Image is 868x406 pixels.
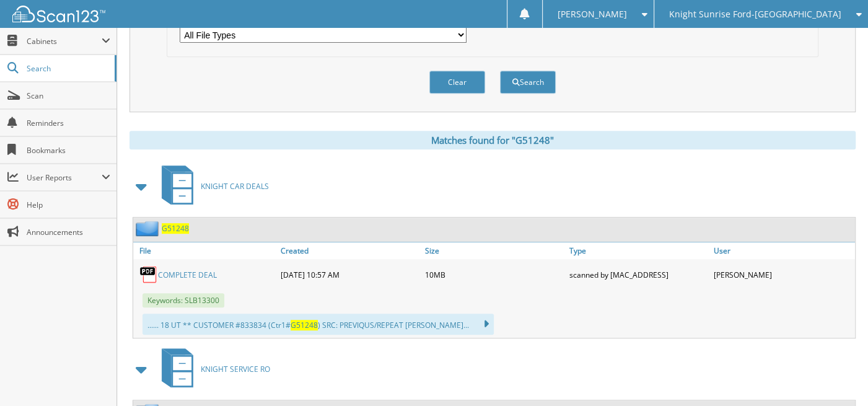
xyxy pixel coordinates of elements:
[27,63,108,74] span: Search
[27,227,110,237] span: Announcements
[12,6,105,22] img: scan123-logo-white.svg
[422,242,566,259] a: Size
[142,293,224,307] span: Keywords: SLB13300
[669,11,841,18] span: Knight Sunrise Ford-[GEOGRAPHIC_DATA]
[154,345,270,394] a: KNIGHT SERVICE RO
[27,118,110,128] span: Reminders
[158,270,217,280] a: COMPLETE DEAL
[566,262,711,287] div: scanned by [MAC_ADDRESS]
[566,242,711,259] a: Type
[711,262,855,287] div: [PERSON_NAME]
[27,200,110,210] span: Help
[27,36,102,46] span: Cabinets
[129,131,856,149] div: Matches found for "G51248"
[201,364,270,374] span: KNIGHT SERVICE RO
[27,172,102,183] span: User Reports
[133,242,278,259] a: File
[558,11,627,18] span: [PERSON_NAME]
[142,314,494,335] div: ...... 18 UT ** CUSTOMER #833834 (Ctr1# ) SRC: PREVIQUS/REPEAT [PERSON_NAME]...
[162,223,189,234] a: G51248
[154,162,269,211] a: KNIGHT CAR DEALS
[136,221,162,236] img: folder2.png
[711,242,855,259] a: User
[806,346,868,406] iframe: Chat Widget
[278,242,422,259] a: Created
[27,145,110,156] span: Bookmarks
[201,181,269,192] span: KNIGHT CAR DEALS
[500,71,556,94] button: Search
[291,320,318,330] span: G51248
[278,262,422,287] div: [DATE] 10:57 AM
[27,90,110,101] span: Scan
[139,265,158,284] img: PDF.png
[429,71,485,94] button: Clear
[422,262,566,287] div: 10MB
